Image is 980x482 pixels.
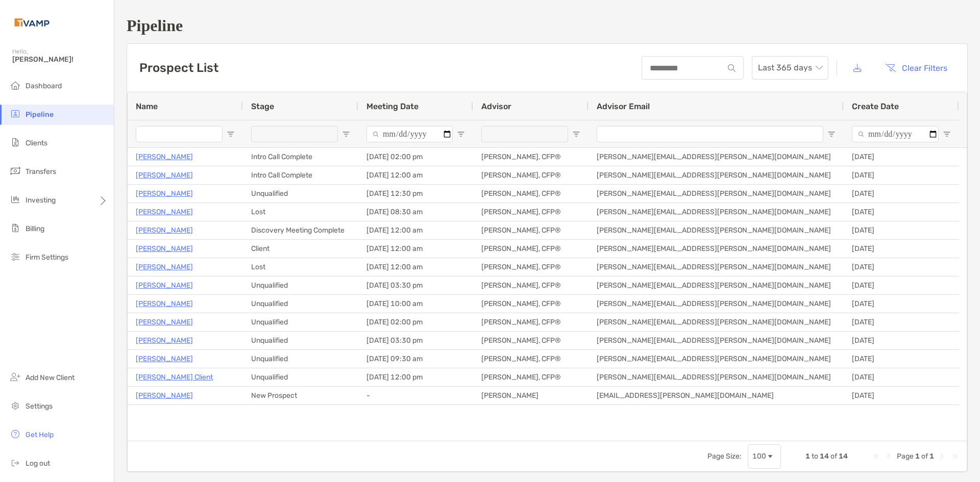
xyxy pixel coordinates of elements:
[572,130,580,138] button: Open Filter Menu
[844,387,959,404] div: [DATE]
[26,139,47,147] span: Clients
[243,350,358,368] div: Unqualified
[243,313,358,331] div: Unqualified
[243,332,358,349] div: Unqualified
[852,126,939,142] input: Create Date Filter Input
[473,258,589,276] div: [PERSON_NAME], CFP®
[136,169,193,182] a: [PERSON_NAME]
[243,258,358,276] div: Lost
[136,126,223,142] input: Name Filter Input
[473,313,589,331] div: [PERSON_NAME], CFP®
[589,240,844,258] div: [PERSON_NAME][EMAIL_ADDRESS][PERSON_NAME][DOMAIN_NAME]
[812,452,818,461] span: to
[589,332,844,349] div: [PERSON_NAME][EMAIL_ADDRESS][PERSON_NAME][DOMAIN_NAME]
[136,187,193,200] p: [PERSON_NAME]
[342,130,350,138] button: Open Filter Menu
[844,313,959,331] div: [DATE]
[9,222,21,234] img: billing icon
[877,57,955,79] button: Clear Filters
[243,185,358,202] div: Unqualified
[136,224,193,237] p: [PERSON_NAME]
[589,221,844,239] div: [PERSON_NAME][EMAIL_ADDRESS][PERSON_NAME][DOMAIN_NAME]
[12,55,108,64] span: [PERSON_NAME]!
[820,452,829,461] span: 14
[358,332,473,349] div: [DATE] 03:30 pm
[358,166,473,184] div: [DATE] 12:00 am
[9,456,21,469] img: logout icon
[589,295,844,313] div: [PERSON_NAME][EMAIL_ADDRESS][PERSON_NAME][DOMAIN_NAME]
[457,130,465,138] button: Open Filter Menu
[243,276,358,294] div: Unqualified
[839,452,848,461] span: 14
[844,295,959,313] div: [DATE]
[26,82,62,90] span: Dashboard
[136,316,193,328] a: [PERSON_NAME]
[707,452,742,461] div: Page Size:
[358,185,473,202] div: [DATE] 12:30 pm
[589,258,844,276] div: [PERSON_NAME][EMAIL_ADDRESS][PERSON_NAME][DOMAIN_NAME]
[9,165,21,177] img: transfers icon
[26,196,56,205] span: Investing
[844,185,959,202] div: [DATE]
[136,242,193,255] a: [PERSON_NAME]
[9,79,21,91] img: dashboard icon
[251,102,274,111] span: Stage
[366,102,419,111] span: Meeting Date
[844,166,959,184] div: [DATE]
[358,276,473,294] div: [DATE] 03:30 pm
[26,459,50,468] span: Log out
[26,430,54,439] span: Get Help
[748,444,781,469] div: Page Size
[915,452,920,461] span: 1
[473,185,589,202] div: [PERSON_NAME], CFP®
[481,102,511,111] span: Advisor
[844,350,959,368] div: [DATE]
[9,371,21,383] img: add_new_client icon
[852,102,899,111] span: Create Date
[366,126,453,142] input: Meeting Date Filter Input
[136,352,193,365] a: [PERSON_NAME]
[243,387,358,404] div: New Prospect
[26,110,54,119] span: Pipeline
[921,452,928,461] span: of
[589,148,844,166] div: [PERSON_NAME][EMAIL_ADDRESS][PERSON_NAME][DOMAIN_NAME]
[358,258,473,276] div: [DATE] 12:00 am
[136,150,193,163] a: [PERSON_NAME]
[589,185,844,202] div: [PERSON_NAME][EMAIL_ADDRESS][PERSON_NAME][DOMAIN_NAME]
[358,387,473,404] div: -
[929,452,934,461] span: 1
[9,399,21,412] img: settings icon
[473,276,589,294] div: [PERSON_NAME], CFP®
[26,253,68,262] span: Firm Settings
[136,261,193,273] p: [PERSON_NAME]
[830,452,837,461] span: of
[597,126,823,142] input: Advisor Email Filter Input
[844,148,959,166] div: [DATE]
[844,368,959,386] div: [DATE]
[136,102,158,111] span: Name
[938,452,946,461] div: Next Page
[805,452,810,461] span: 1
[473,350,589,368] div: [PERSON_NAME], CFP®
[358,295,473,313] div: [DATE] 10:00 am
[358,368,473,386] div: [DATE] 12:00 pm
[827,130,836,138] button: Open Filter Menu
[243,203,358,221] div: Lost
[844,276,959,294] div: [DATE]
[243,240,358,258] div: Client
[844,221,959,239] div: [DATE]
[243,295,358,313] div: Unqualified
[243,221,358,239] div: Discovery Meeting Complete
[473,387,589,404] div: [PERSON_NAME]
[243,148,358,166] div: Intro Call Complete
[473,295,589,313] div: [PERSON_NAME], CFP®
[136,334,193,347] p: [PERSON_NAME]
[844,240,959,258] div: [DATE]
[136,371,213,384] a: [PERSON_NAME] Client
[9,108,21,120] img: pipeline icon
[9,136,21,148] img: clients icon
[950,452,959,461] div: Last Page
[589,166,844,184] div: [PERSON_NAME][EMAIL_ADDRESS][PERSON_NAME][DOMAIN_NAME]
